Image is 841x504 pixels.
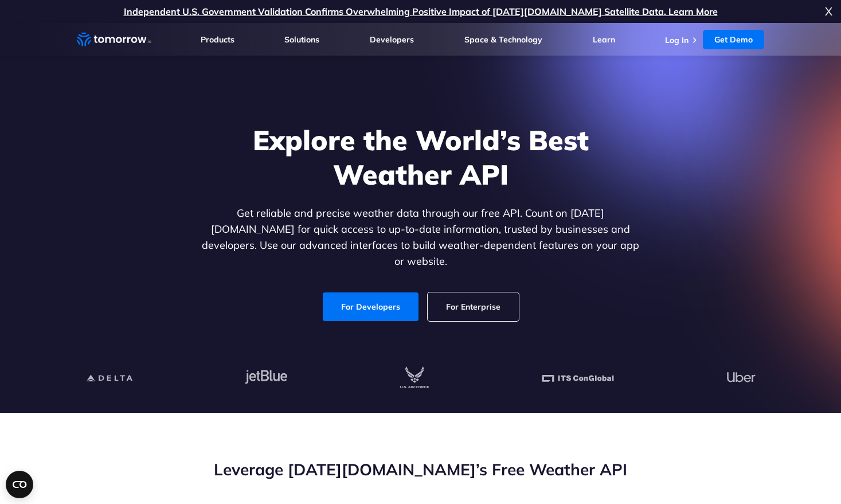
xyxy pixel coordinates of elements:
a: Products [201,34,234,45]
button: Open CMP widget [6,471,33,498]
a: Log In [665,35,689,45]
a: Space & Technology [464,34,542,45]
a: Get Demo [703,30,764,49]
a: For Developers [323,292,418,321]
h2: Leverage [DATE][DOMAIN_NAME]’s Free Weather API [77,459,765,480]
a: Home link [77,31,151,48]
a: For Enterprise [428,292,519,321]
h1: Explore the World’s Best Weather API [200,123,642,192]
a: Independent U.S. Government Validation Confirms Overwhelming Positive Impact of [DATE][DOMAIN_NAM... [124,6,718,17]
a: Solutions [284,34,319,45]
a: Developers [370,34,414,45]
p: Get reliable and precise weather data through our free API. Count on [DATE][DOMAIN_NAME] for quic... [200,205,642,269]
a: Learn [593,34,615,45]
